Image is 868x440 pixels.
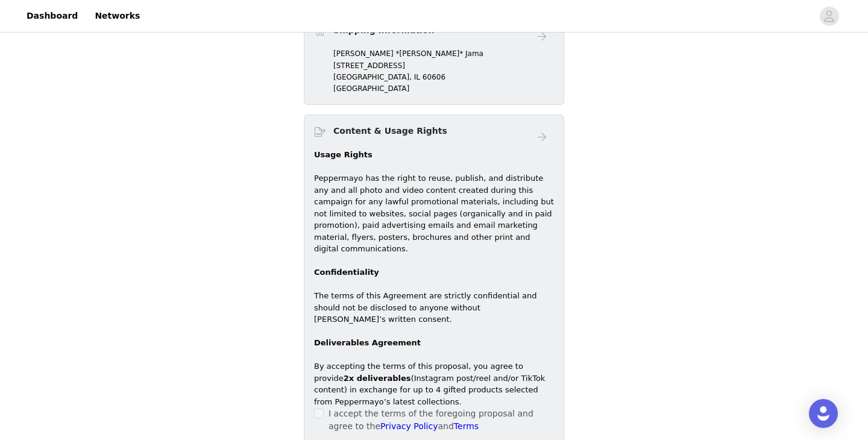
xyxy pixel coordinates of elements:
[423,73,445,81] span: 60606
[333,48,554,59] p: [PERSON_NAME] *[PERSON_NAME]* Jama
[333,73,412,81] span: [GEOGRAPHIC_DATA],
[314,268,379,277] strong: Confidentiality
[333,60,554,71] p: [STREET_ADDRESS]
[333,83,554,94] p: [GEOGRAPHIC_DATA]
[380,421,438,431] a: Privacy Policy
[809,399,838,428] div: Open Intercom Messenger
[344,374,411,383] strong: 2x deliverables
[314,149,554,325] p: Peppermayo has the right to reuse, publish, and distribute any and all photo and video content cr...
[823,7,835,26] div: avatar
[329,407,554,433] p: I accept the terms of the foregoing proposal and agree to the and
[333,125,447,137] h4: Content & Usage Rights
[19,2,85,30] a: Dashboard
[314,150,373,159] strong: Usage Rights
[414,73,420,81] span: IL
[454,421,479,431] a: Terms
[314,338,421,347] strong: Deliverables Agreement
[304,14,564,105] div: Shipping Information
[87,2,147,30] a: Networks
[314,360,554,407] p: By accepting the terms of this proposal, you agree to provide (Instagram post/reel and/or TikTok ...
